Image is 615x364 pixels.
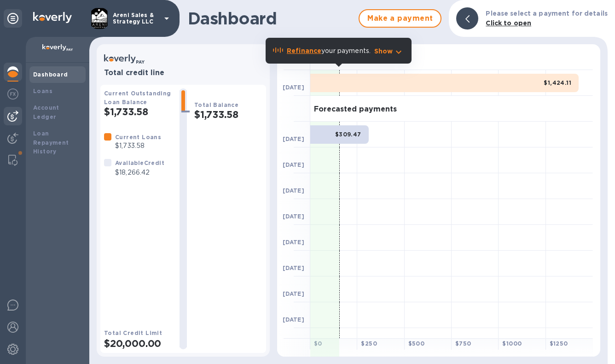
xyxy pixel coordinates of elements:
b: [DATE] [283,239,304,246]
span: Make a payment [367,13,433,24]
p: $18,266.42 [115,168,164,177]
h2: $1,733.58 [104,106,172,117]
b: Dashboard [33,71,68,78]
b: [DATE] [283,187,304,194]
b: $ 750 [455,340,471,347]
b: Refinance [287,47,321,54]
b: Total Credit Limit [104,329,162,336]
b: Please select a payment for details [486,10,608,17]
b: Current Outstanding Loan Balance [104,90,171,106]
b: [DATE] [283,135,304,142]
b: [DATE] [283,161,304,168]
b: $ 500 [408,340,425,347]
p: $1,733.58 [115,141,161,151]
button: Make a payment [359,9,441,28]
b: Current Loans [115,134,161,141]
b: $ 250 [361,340,377,347]
h2: $1,733.58 [194,109,262,120]
b: Total Balance [194,101,238,108]
h3: Forecasted payments [314,105,397,114]
b: [DATE] [283,213,304,220]
b: $309.47 [335,131,361,138]
b: Loans [33,88,52,94]
img: Logo [33,12,72,23]
b: [DATE] [283,84,304,91]
img: Foreign exchange [7,88,18,100]
div: Unpin categories [4,9,22,28]
button: Show [374,47,404,56]
b: Account Ledger [33,104,59,120]
b: Click to open [486,19,531,27]
b: Loan Repayment History [33,130,69,155]
b: [DATE] [283,290,304,297]
h1: Dashboard [188,9,354,28]
p: your payments. [287,46,371,56]
p: Show [374,47,393,56]
b: $ 1000 [502,340,522,347]
h2: $20,000.00 [104,338,172,349]
b: $1,424.11 [544,79,571,86]
b: Available Credit [115,159,164,166]
b: [DATE] [283,264,304,271]
p: Areni Sales & Strategy LLC [113,12,159,25]
h3: Total credit line [104,69,262,77]
b: [DATE] [283,316,304,323]
b: $ 1250 [550,340,568,347]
